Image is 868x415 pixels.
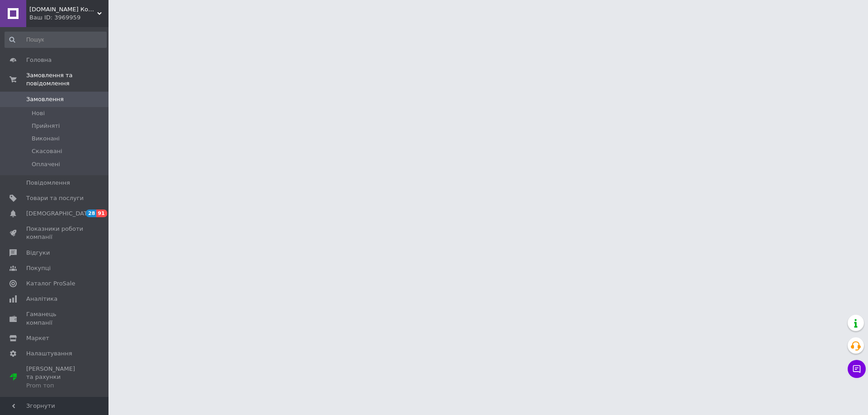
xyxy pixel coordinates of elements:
[26,280,75,288] span: Каталог ProSale
[26,365,84,390] span: [PERSON_NAME] та рахунки
[26,295,57,303] span: Аналітика
[26,350,72,358] span: Налаштування
[32,147,62,155] span: Скасовані
[5,32,107,48] input: Пошук
[32,135,60,143] span: Виконані
[29,5,97,14] span: Elune.com.ua Косметика та Парфуми
[32,109,45,117] span: Нові
[32,122,60,130] span: Прийняті
[26,310,84,326] span: Гаманець компанії
[26,382,84,390] div: Prom топ
[29,14,108,22] div: Ваш ID: 3969959
[96,210,107,217] span: 91
[26,264,51,272] span: Покупці
[26,210,93,218] span: [DEMOGRAPHIC_DATA]
[26,225,84,241] span: Показники роботи компанії
[26,194,84,202] span: Товари та послуги
[32,160,60,168] span: Оплачені
[26,56,52,64] span: Головна
[26,71,108,88] span: Замовлення та повідомлення
[848,360,866,378] button: Чат з покупцем
[26,334,49,342] span: Маркет
[86,210,96,217] span: 28
[26,95,64,103] span: Замовлення
[26,179,70,187] span: Повідомлення
[26,249,50,257] span: Відгуки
